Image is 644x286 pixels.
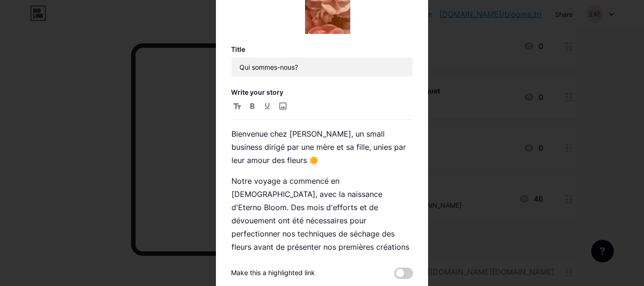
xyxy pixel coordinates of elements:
[231,88,413,96] h3: Write your story
[231,268,315,279] div: Make this a highlighted link
[231,174,413,267] p: Notre voyage a commencé en [DEMOGRAPHIC_DATA], avec la naissance d'Eterno Bloom. Des mois d'effor...
[231,45,413,53] h3: Title
[231,57,413,76] input: Title
[231,127,413,167] p: Bienvenue chez [PERSON_NAME], un small business dirigé par une mère et sa fille, unies par leur a...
